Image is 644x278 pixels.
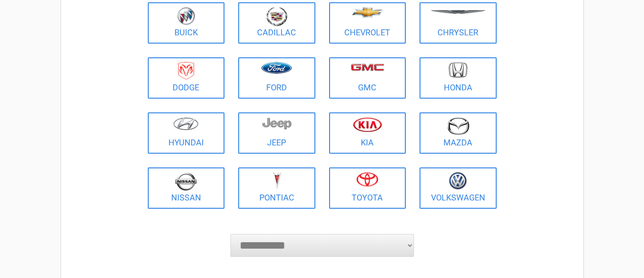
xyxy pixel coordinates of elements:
[148,112,225,154] a: Hyundai
[329,167,406,209] a: Toyota
[430,10,486,14] img: chrysler
[352,7,383,17] img: chevrolet
[447,117,470,135] img: mazda
[351,63,384,71] img: gmc
[238,2,315,44] a: Cadillac
[148,167,225,209] a: Nissan
[420,57,497,99] a: Honda
[356,172,378,187] img: toyota
[420,167,497,209] a: Volkswagen
[329,57,406,99] a: GMC
[272,172,281,189] img: pontiac
[238,167,315,209] a: Pontiac
[177,7,195,25] img: buick
[449,172,467,190] img: volkswagen
[266,7,287,26] img: cadillac
[261,62,292,74] img: ford
[353,117,382,132] img: kia
[238,57,315,99] a: Ford
[448,62,468,78] img: honda
[420,2,497,44] a: Chrysler
[175,172,197,191] img: nissan
[262,117,291,130] img: jeep
[238,112,315,154] a: Jeep
[178,62,194,80] img: dodge
[420,112,497,154] a: Mazda
[329,112,406,154] a: Kia
[329,2,406,44] a: Chevrolet
[148,57,225,99] a: Dodge
[173,117,199,130] img: hyundai
[148,2,225,44] a: Buick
